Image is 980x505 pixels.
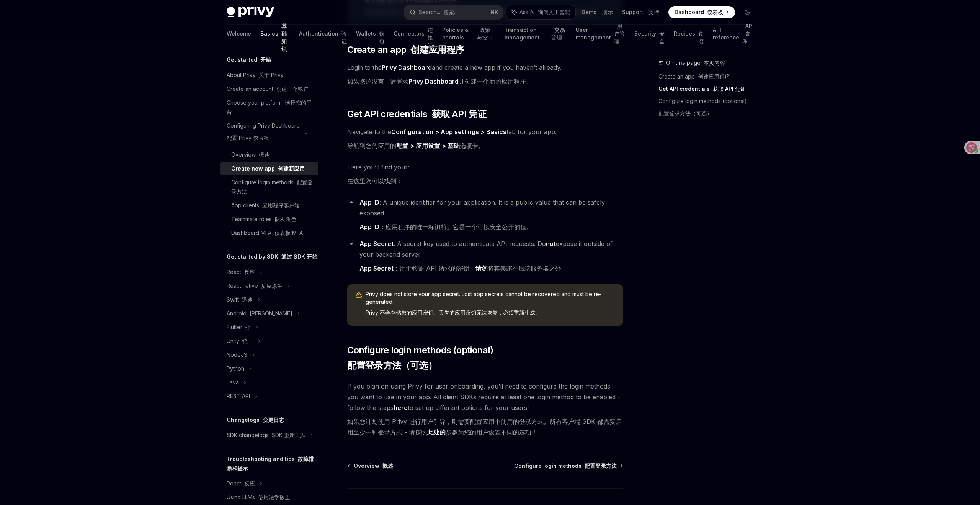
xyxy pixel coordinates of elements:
[581,8,613,16] a: Demo 演示
[347,197,623,235] li: : A unique identifier for your application. It is a public value that can be safely exposed.
[227,350,247,359] div: NodeJS
[347,142,484,150] font: 导航到您的应用的 选项卡。
[227,364,244,373] div: Python
[227,415,284,425] h5: Changelogs
[275,216,296,222] font: 队友角色
[394,25,433,43] a: Connectors 连接器
[432,108,487,120] font: 获取 API 凭证
[220,226,318,240] a: Dashboard MFA 仪表板 MFA
[231,228,303,238] div: Dashboard MFA
[741,6,753,18] button: Toggle dark mode
[475,264,488,272] strong: 请勿
[281,253,317,260] font: 通过 SDK 开始
[220,162,318,175] a: Create new app 创建新应用
[347,177,402,185] font: 在这里您可以找到：
[245,324,251,330] font: 扑
[227,71,284,80] div: About Privy
[519,8,570,16] span: Ask AI
[359,264,567,272] font: ：用于验证 API 请求的密钥。 将其暴露在后端服务器之外。
[259,72,284,78] font: 关于 Privy
[658,95,759,123] a: Configure login methods (optional)配置登录方法（可选）
[359,198,379,206] strong: App ID
[274,230,303,236] font: 仪表板 MFA
[713,25,753,43] a: API reference API 参考
[347,162,623,189] span: Here you’ll find your:
[707,9,723,15] font: 仪表板
[220,68,318,82] a: About Privy 关于 Privy
[276,85,309,92] font: 创建一个帐户
[227,323,251,332] div: Flutter
[347,44,464,56] span: Create an app
[347,108,486,120] span: Get API credentials
[379,30,384,44] font: 钱包
[227,493,290,502] div: Using LLMs
[244,269,255,275] font: 反应
[227,309,292,318] div: Android
[419,8,457,17] div: Search...
[227,7,274,18] img: dark logo
[546,240,556,248] strong: not
[231,201,300,210] div: App clients
[258,494,290,500] font: 使用法学硕士
[347,126,623,154] span: Navigate to the tab for your app.
[366,309,541,316] font: Privy 不会存储您的应用密钥。丢失的应用密钥无法恢复，必须重新生成。
[668,6,735,18] a: Dashboard 仪表板
[658,110,712,116] font: 配置登录方法（可选）
[675,8,723,16] span: Dashboard
[227,378,239,387] div: Java
[602,9,613,15] font: 演示
[428,26,433,48] font: 连接器
[227,336,253,346] div: Unity
[396,142,460,150] a: 配置 > 应用设置 > 基础
[227,84,309,93] div: Create an account
[220,198,318,212] a: App clients 应用程序客户端
[227,479,255,488] div: React
[427,428,446,436] a: 此处的
[634,25,665,43] a: Security 安全
[382,462,393,469] font: 概述
[220,175,318,198] a: Configure login methods 配置登录方法
[347,77,532,85] font: 如果您还没有，请登录 并创建一个新的应用程序。
[242,338,253,344] font: 统一
[227,392,250,401] div: REST API
[698,30,704,44] font: 食谱
[382,64,432,72] a: Privy Dashboard
[259,151,269,158] font: 概述
[220,82,318,96] a: Create an account 创建一个帐户
[659,30,665,44] font: 安全
[622,8,659,16] a: Support 支持
[227,252,317,261] h5: Get started by SDK
[272,432,305,438] font: SDK 更新日志
[742,23,752,44] font: API 参考
[347,381,623,441] span: If you plan on using Privy for user onboarding, you’ll need to configure the login methods you wa...
[347,62,623,90] span: Login to the and create a new app if you haven’t already.
[227,281,283,290] div: React native
[666,58,725,67] span: On this page
[514,462,622,470] a: Configure login methods 配置登录方法
[394,404,408,412] a: here
[227,55,271,64] h5: Get started
[220,212,318,226] a: Teammate roles 队友角色
[347,360,437,371] font: 配置登录方法（可选）
[506,5,575,19] button: Ask AI 询问人工智能
[260,25,290,43] a: Basics 基础知识
[250,310,292,316] font: [PERSON_NAME]
[477,26,493,41] font: 政策与控制
[231,150,269,159] div: Overview
[227,134,269,141] font: 配置 Privy 仪表板
[347,238,623,277] li: : A secret key used to authenticate API requests. Do expose it outside of your backend server.
[227,25,251,43] a: Welcome
[242,296,253,303] font: 迅速
[227,98,314,116] div: Choose your platform
[231,215,296,224] div: Teammate roles
[278,165,305,172] font: 创建新应用
[359,223,379,231] strong: App ID
[227,295,253,304] div: Swift
[648,9,659,15] font: 支持
[359,223,532,231] font: ：应用程序的唯一标识符。它是一个可以安全公开的值。
[347,344,493,375] span: Configure login methods (optional)
[366,290,616,320] span: Privy does not store your app secret. Lost app secrets cannot be recovered and must be re-generated.
[704,59,725,66] font: 本页内容
[231,178,314,196] div: Configure login methods
[220,490,318,504] a: Using LLMs 使用法学硕士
